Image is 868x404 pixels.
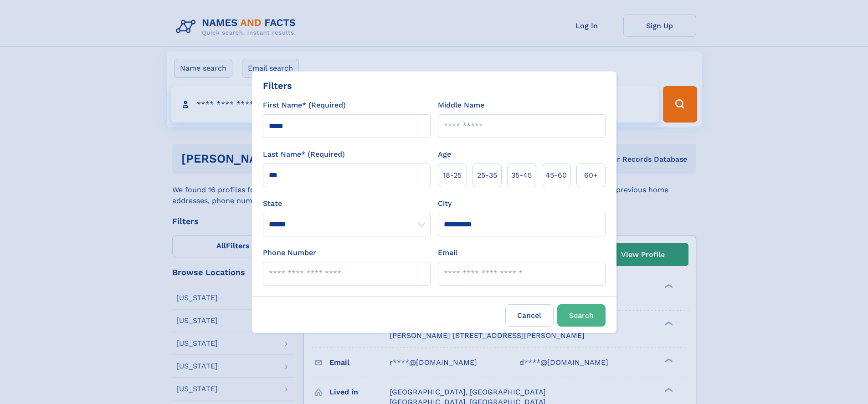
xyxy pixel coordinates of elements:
span: 25‑35 [477,170,497,181]
label: Middle Name [438,100,484,111]
label: Phone Number [263,247,316,258]
label: Email [438,247,457,258]
label: First Name* (Required) [263,100,346,111]
span: 60+ [584,170,598,181]
label: City [438,198,452,209]
span: 18‑25 [443,170,462,181]
label: State [263,198,431,209]
label: Cancel [505,304,554,327]
span: 45‑60 [545,170,567,181]
div: Filters [263,79,292,92]
label: Last Name* (Required) [263,149,345,160]
span: 35‑45 [511,170,532,181]
button: Search [557,304,606,327]
label: Age [438,149,451,160]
